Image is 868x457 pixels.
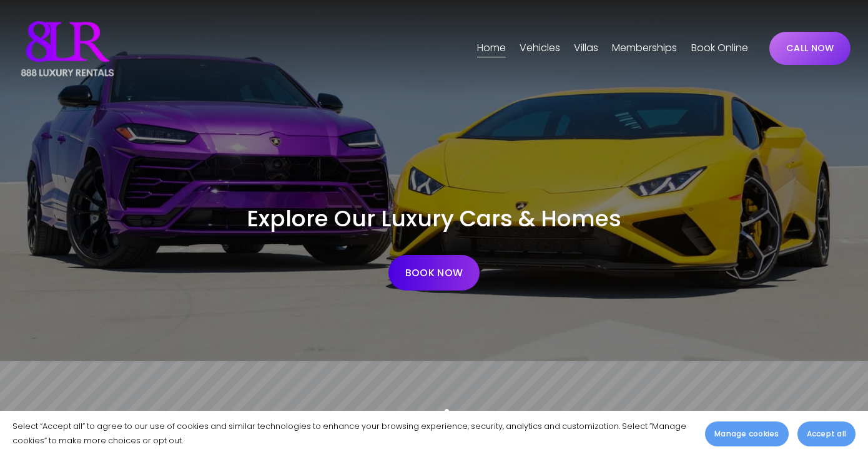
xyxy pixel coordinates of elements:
a: folder dropdown [520,39,560,59]
a: folder dropdown [574,39,598,59]
a: CALL NOW [769,32,851,65]
button: Accept all [797,421,856,446]
a: Home [477,39,506,59]
span: Manage cookies [714,428,779,440]
h2: Locations [17,403,851,441]
a: Memberships [612,39,677,59]
span: Accept all [807,428,846,440]
button: Manage cookies [705,421,788,446]
a: Book Online [691,39,748,59]
a: BOOK NOW [388,255,480,291]
img: Luxury Car &amp; Home Rentals For Every Occasion [17,17,117,80]
span: Explore Our Luxury Cars & Homes [247,203,621,234]
span: Villas [574,39,598,57]
p: Select “Accept all” to agree to our use of cookies and similar technologies to enhance your brows... [12,420,693,448]
span: Vehicles [520,39,560,57]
